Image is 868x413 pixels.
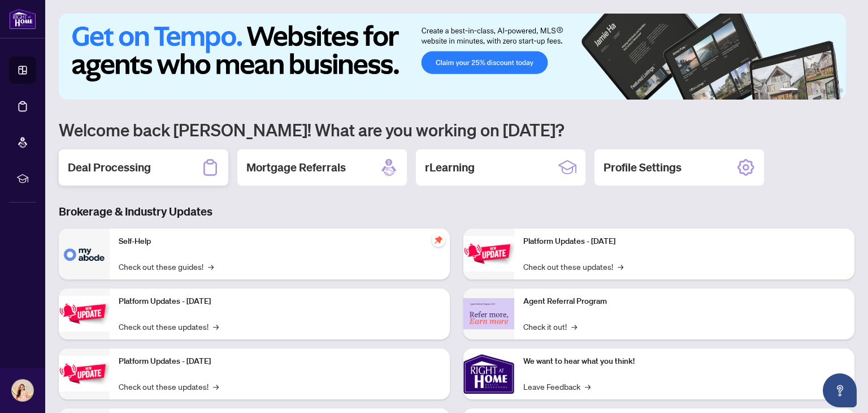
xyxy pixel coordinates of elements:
[208,260,214,273] span: →
[585,380,591,393] span: →
[823,373,857,407] button: Open asap
[59,356,110,392] img: Platform Updates - July 21, 2025
[463,349,514,399] img: We want to hear what you think!
[618,260,623,273] span: →
[119,235,441,248] p: Self-Help
[9,8,36,29] img: logo
[213,320,219,333] span: →
[523,295,845,308] p: Agent Referral Program
[604,160,682,175] h2: Profile Settings
[802,88,807,93] button: 2
[571,320,577,333] span: →
[830,88,834,93] button: 5
[119,295,441,308] p: Platform Updates - [DATE]
[119,260,214,273] a: Check out these guides!→
[432,233,445,247] span: pushpin
[59,229,110,279] img: Self-Help
[463,236,514,272] img: Platform Updates - June 23, 2025
[523,260,623,273] a: Check out these updates!→
[213,380,219,393] span: →
[523,355,845,368] p: We want to hear what you think!
[119,355,441,368] p: Platform Updates - [DATE]
[59,119,854,140] h1: Welcome back [PERSON_NAME]! What are you working on [DATE]?
[839,88,843,93] button: 6
[821,88,825,93] button: 4
[811,88,816,93] button: 3
[59,296,110,332] img: Platform Updates - September 16, 2025
[12,380,33,401] img: Profile Icon
[119,320,219,333] a: Check out these updates!→
[523,235,845,248] p: Platform Updates - [DATE]
[59,14,846,100] img: Slide 0
[523,380,591,393] a: Leave Feedback→
[523,320,577,333] a: Check it out!→
[425,160,475,175] h2: rLearning
[59,204,854,220] h3: Brokerage & Industry Updates
[246,160,346,175] h2: Mortgage Referrals
[463,298,514,329] img: Agent Referral Program
[119,380,219,393] a: Check out these updates!→
[68,160,151,175] h2: Deal Processing
[780,88,798,93] button: 1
